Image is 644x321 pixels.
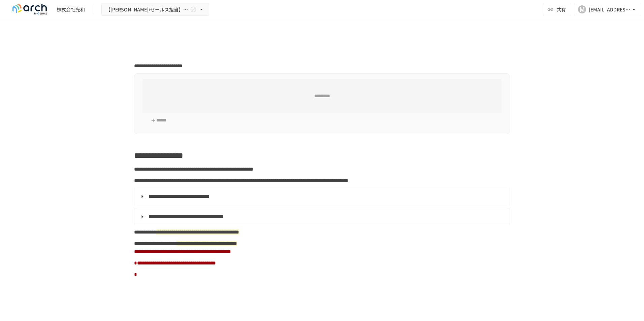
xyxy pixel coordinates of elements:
[574,3,641,16] button: M[EMAIL_ADDRESS][DOMAIN_NAME]
[57,6,85,13] div: 株式会社光和
[106,5,189,14] span: 【[PERSON_NAME]/セールス担当】株式会社光和様_初期設定サポート
[589,5,631,14] div: [EMAIL_ADDRESS][DOMAIN_NAME]
[543,3,571,16] button: 共有
[8,4,51,15] img: logo-default@2x-9cf2c760.svg
[101,3,209,16] button: 【[PERSON_NAME]/セールス担当】株式会社光和様_初期設定サポート
[556,6,566,13] span: 共有
[578,5,586,13] div: M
